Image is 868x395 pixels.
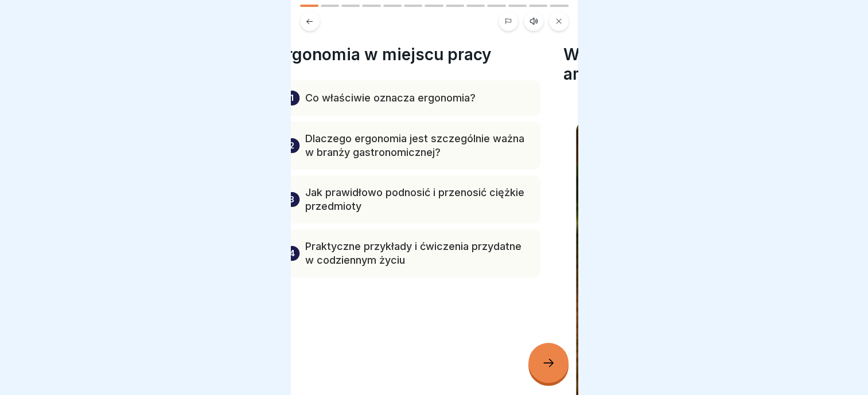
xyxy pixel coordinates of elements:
p: Co właściwie oznacza ergonomia? [305,91,476,105]
p: 1 [290,91,294,105]
p: Dlaczego ergonomia jest szczególnie ważna w branży gastronomicznej? [305,132,532,159]
p: 4 [289,247,295,260]
h4: Was bedeutet Ergonomie am Arbeitsplatz? [563,45,827,84]
h4: Ergonomia w miejscu pracy [277,45,540,64]
p: Praktyczne przykłady i ćwiczenia przydatne w codziennym życiu [305,240,532,267]
p: 3 [289,193,294,206]
p: Jak prawidłowo podnosić i przenosić ciężkie przedmioty [305,186,532,213]
p: 2 [289,139,294,152]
